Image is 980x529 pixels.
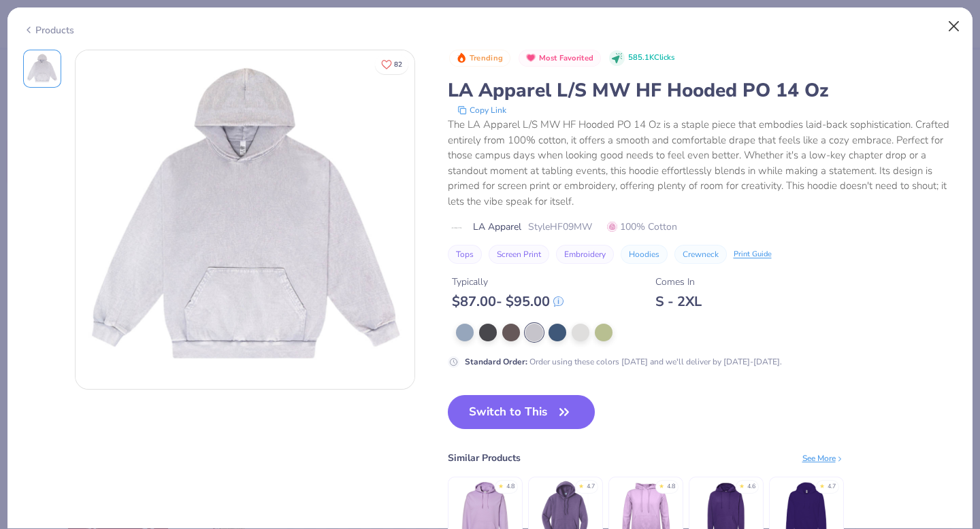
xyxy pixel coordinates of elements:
div: ★ [578,482,584,488]
div: See More [802,452,844,464]
div: 4.7 [828,482,836,492]
strong: Standard Order : [465,356,527,367]
button: Like [375,54,408,74]
div: ★ [659,482,664,488]
button: Screen Print [489,245,549,264]
button: Badge Button [519,50,601,67]
button: Badge Button [449,50,510,67]
div: LA Apparel L/S MW HF Hooded PO 14 Oz [448,78,958,103]
div: The LA Apparel L/S MW HF Hooded PO 14 Oz is a staple piece that embodies laid-back sophistication... [448,117,958,209]
button: Hoodies [621,245,668,264]
img: Front [76,50,414,389]
div: 4.7 [587,482,595,492]
span: 585.1K Clicks [628,52,674,64]
div: Products [23,23,74,37]
div: Comes In [655,275,702,289]
button: Close [941,14,967,39]
div: Similar Products [448,451,521,465]
div: 4.6 [747,482,755,492]
div: ★ [498,482,504,488]
div: ★ [739,482,745,488]
button: Embroidery [556,245,614,264]
div: Typically [452,275,563,289]
div: 4.8 [667,482,675,492]
img: Trending sort [456,52,467,63]
div: 4.8 [506,482,514,492]
div: $ 87.00 - $ 95.00 [452,293,563,310]
img: Front [26,52,59,85]
img: brand logo [448,222,466,233]
span: 100% Cotton [607,220,677,234]
span: Trending [470,54,503,62]
div: Print Guide [734,249,772,260]
span: LA Apparel [473,220,521,234]
img: Most Favorited sort [525,52,536,63]
div: Order using these colors [DATE] and we'll deliver by [DATE]-[DATE]. [465,356,782,368]
span: Most Favorited [539,54,593,62]
div: S - 2XL [655,293,702,310]
button: copy to clipboard [453,103,510,117]
button: Crewneck [674,245,727,264]
div: ★ [819,482,825,488]
span: 82 [394,61,402,68]
span: Style HF09MW [528,220,592,234]
button: Tops [448,245,482,264]
button: Switch to This [448,395,595,429]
